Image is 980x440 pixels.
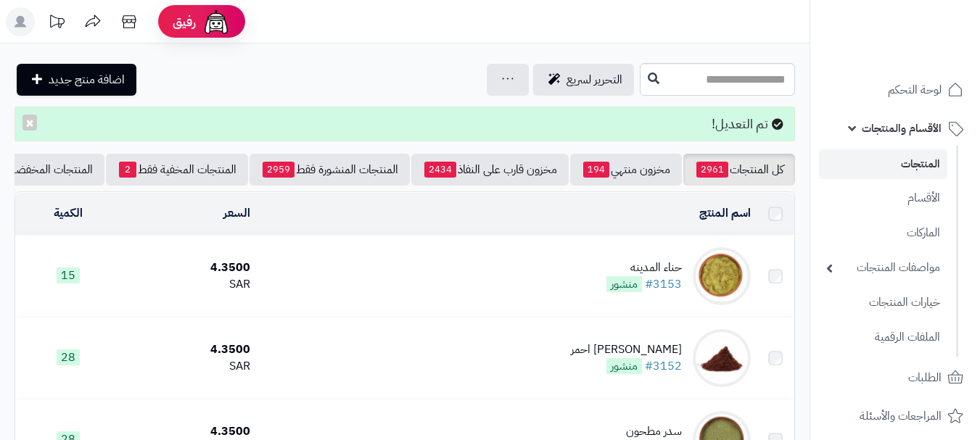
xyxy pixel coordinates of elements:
[263,162,295,178] span: 2959
[57,267,80,283] span: 15
[860,406,942,426] span: المراجعات والأسئلة
[683,154,795,186] a: كل المنتجات2961
[696,162,728,178] span: 2961
[606,423,682,440] div: سدر مطحون
[54,204,83,222] a: الكمية
[606,276,642,292] span: منشور
[819,217,947,249] a: الماركات
[22,115,37,130] button: ×
[645,275,682,293] a: #3153
[411,154,569,186] a: مخزون قارب على النفاذ2434
[606,358,642,374] span: منشور
[49,71,125,88] span: اضافة منتج جديد
[571,341,682,358] div: [PERSON_NAME] احمر
[693,247,751,305] img: حناء المدينه
[567,71,622,88] span: التحرير لسريع
[127,260,250,276] div: 4.3500
[583,162,609,178] span: 194
[888,80,942,100] span: لوحة التحكم
[119,162,136,178] span: 2
[819,322,947,353] a: الملفات الرقمية
[57,349,80,365] span: 28
[819,252,947,283] a: مواصفات المنتجات
[606,260,682,276] div: حناء المدينه
[533,64,634,96] a: التحرير لسريع
[908,368,942,388] span: الطلبات
[693,329,751,387] img: شمطري احمر
[127,276,250,293] div: SAR
[570,154,682,186] a: مخزون منتهي194
[223,204,250,222] a: السعر
[202,7,231,36] img: ai-face.png
[819,149,947,179] a: المنتجات
[106,154,248,186] a: المنتجات المخفية فقط2
[173,13,196,30] span: رفيق
[424,162,456,178] span: 2434
[127,423,250,440] div: 4.3500
[819,287,947,318] a: خيارات المنتجات
[819,399,971,433] a: المراجعات والأسئلة
[17,64,136,96] a: اضافة منتج جديد
[819,183,947,214] a: الأقسام
[250,154,410,186] a: المنتجات المنشورة فقط2959
[819,360,971,395] a: الطلبات
[819,72,971,107] a: لوحة التحكم
[127,341,250,358] div: 4.3500
[38,7,75,40] a: تحديثات المنصة
[15,107,795,141] div: تم التعديل!
[862,118,942,138] span: الأقسام والمنتجات
[645,357,682,375] a: #3152
[127,358,250,375] div: SAR
[699,204,751,222] a: اسم المنتج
